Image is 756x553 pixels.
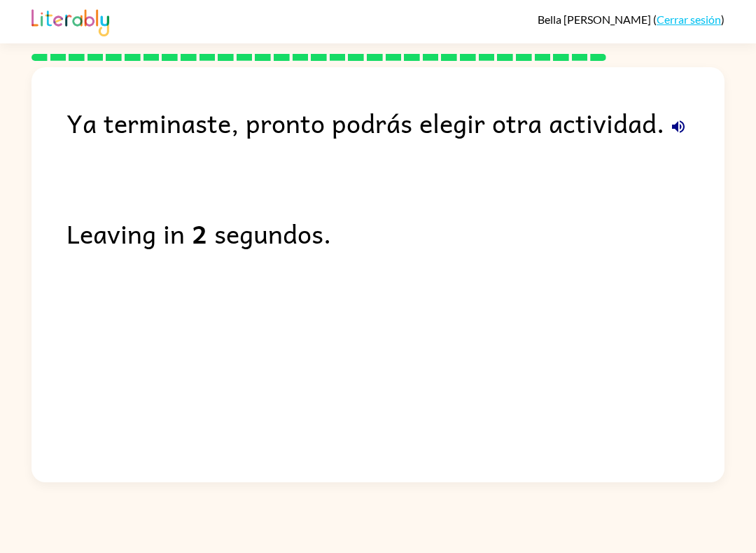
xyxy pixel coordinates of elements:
[657,13,721,26] a: Cerrar sesión
[66,102,724,143] div: Ya terminaste, pronto podrás elegir otra actividad.
[31,6,109,36] img: Literably
[538,13,653,26] span: Bella [PERSON_NAME]
[538,13,724,26] div: ( )
[66,213,724,253] div: Leaving in segundos.
[192,213,207,253] b: 2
